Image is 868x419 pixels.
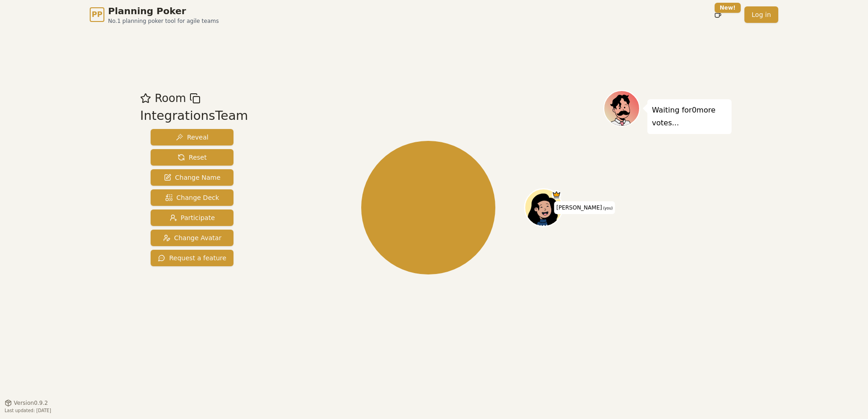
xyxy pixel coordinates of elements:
button: Change Deck [151,189,233,206]
a: Log in [744,6,778,23]
span: Change Name [164,173,220,182]
span: Participate [170,213,215,222]
span: Change Deck [165,193,219,202]
span: Change Avatar [163,233,222,242]
span: Planning Poker [108,5,219,17]
button: Participate [151,209,233,226]
span: Reveal [176,133,208,142]
button: Request a feature [151,250,233,266]
span: Last updated: [DATE] [5,408,51,413]
button: Reveal [151,129,233,145]
span: No.1 planning poker tool for agile teams [108,17,219,25]
button: Change Name [151,169,233,186]
span: Room [155,90,186,107]
div: IntegrationsTeam [140,107,248,125]
span: Request a feature [158,253,226,263]
span: (you) [602,206,613,210]
button: New! [710,6,726,23]
button: Click to change your avatar [526,190,561,226]
span: PP [92,9,102,20]
p: Waiting for 0 more votes... [652,104,727,129]
div: New! [715,3,741,13]
button: Version0.9.2 [5,399,48,407]
a: PPPlanning PokerNo.1 planning poker tool for agile teams [90,5,219,25]
button: Add as favourite [140,90,151,107]
button: Reset [151,149,233,166]
span: Click to change your name [554,201,615,214]
span: Kate is the host [552,190,561,200]
span: Version 0.9.2 [14,399,48,407]
button: Change Avatar [151,230,233,246]
span: Reset [178,153,206,162]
